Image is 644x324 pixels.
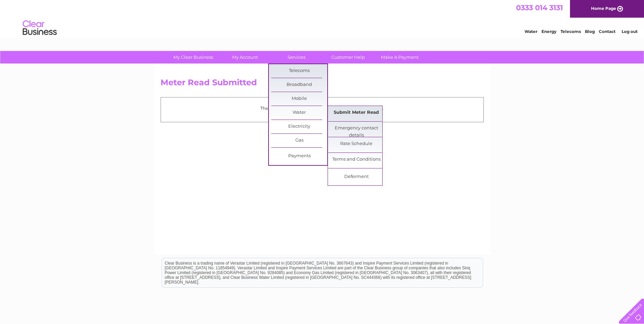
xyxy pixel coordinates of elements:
a: Rate Schedule [328,137,384,151]
a: 0333 014 3131 [516,3,563,12]
a: Submit Meter Read [328,106,384,120]
a: Blog [585,29,595,34]
a: Telecoms [560,29,581,34]
img: logo.png [22,18,57,38]
a: Water [271,106,327,120]
a: Water [525,29,537,34]
a: Deferment [328,170,384,184]
p: Thank you for your time, your meter read has been received. [164,105,480,111]
a: Emergency contact details [328,122,384,135]
h2: Meter Read Submitted [161,78,484,91]
a: Energy [541,29,556,34]
a: Terms and Conditions [328,153,384,166]
a: Broadband [271,78,327,92]
a: Log out [622,29,638,34]
a: Electricity [271,120,327,133]
a: My Account [217,51,273,64]
a: My Clear Business [165,51,221,64]
a: Make A Payment [372,51,428,64]
div: Clear Business is a trading name of Verastar Limited (registered in [GEOGRAPHIC_DATA] No. 3667643... [162,4,483,33]
a: Telecoms [271,64,327,78]
a: Mobile [271,92,327,106]
a: Payments [271,149,327,163]
a: Services [269,51,325,64]
a: Contact [599,29,615,34]
a: Customer Help [320,51,376,64]
a: Gas [271,134,327,147]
